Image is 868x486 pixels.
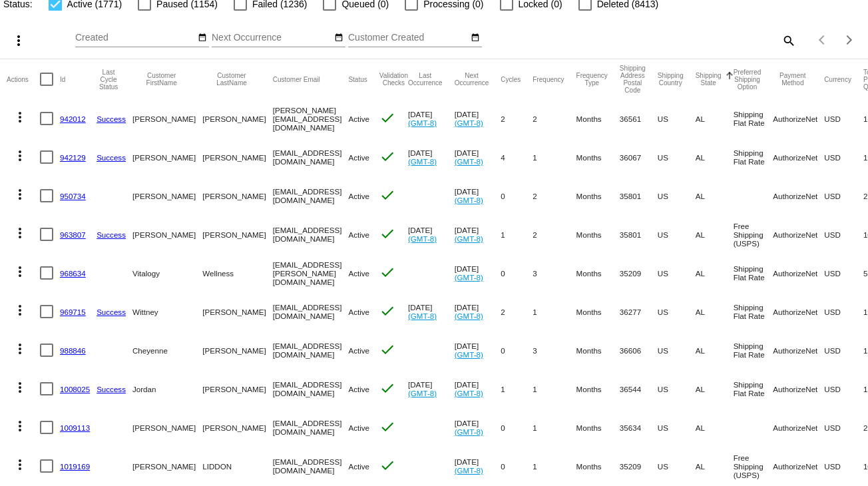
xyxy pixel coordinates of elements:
a: 942012 [60,115,86,123]
mat-cell: AuthorizeNet [773,447,824,485]
a: (GMT-8) [455,234,483,243]
mat-cell: 3 [533,254,576,292]
mat-cell: Months [576,215,620,254]
mat-cell: USD [824,176,863,215]
mat-cell: 0 [501,254,533,292]
mat-cell: 1 [533,292,576,331]
mat-cell: [PERSON_NAME] [202,215,272,254]
a: (GMT-8) [408,312,437,320]
button: Change sorting for LastProcessingCycleId [97,69,120,91]
mat-cell: AL [696,369,734,408]
a: 942129 [60,153,86,162]
mat-icon: date_range [334,33,343,43]
mat-cell: Shipping Flat Rate [734,369,773,408]
button: Change sorting for Cycles [501,75,521,83]
mat-cell: Months [576,447,620,485]
mat-icon: check [379,148,395,164]
mat-cell: 1 [533,138,576,176]
mat-cell: 1 [533,408,576,447]
a: 988846 [60,346,86,355]
mat-cell: 1 [501,369,533,408]
button: Previous page [809,27,836,53]
a: Success [97,385,126,393]
mat-cell: 35634 [620,408,658,447]
mat-cell: [EMAIL_ADDRESS][DOMAIN_NAME] [273,292,349,331]
mat-icon: check [379,342,395,358]
mat-cell: 1 [501,215,533,254]
mat-cell: Shipping Flat Rate [734,292,773,331]
mat-cell: 36606 [620,331,658,369]
mat-cell: AL [696,215,734,254]
mat-cell: [DATE] [455,408,501,447]
mat-cell: [PERSON_NAME] [132,99,202,138]
mat-icon: more_vert [12,302,28,318]
mat-cell: Wellness [202,254,272,292]
mat-cell: AuthorizeNet [773,331,824,369]
mat-cell: US [658,292,696,331]
mat-cell: LIDDON [202,447,272,485]
mat-cell: AuthorizeNet [773,292,824,331]
mat-cell: 36277 [620,292,658,331]
mat-cell: [EMAIL_ADDRESS][DOMAIN_NAME] [273,138,349,176]
mat-cell: [EMAIL_ADDRESS][DOMAIN_NAME] [273,369,349,408]
a: (GMT-8) [455,466,483,475]
mat-cell: [PERSON_NAME][EMAIL_ADDRESS][DOMAIN_NAME] [273,99,349,138]
mat-cell: [PERSON_NAME] [132,447,202,485]
mat-cell: 36544 [620,369,658,408]
mat-cell: USD [824,292,863,331]
a: (GMT-8) [408,389,437,397]
button: Change sorting for CustomerFirstName [132,72,190,87]
mat-cell: 0 [501,331,533,369]
mat-icon: search [780,30,796,51]
mat-cell: [EMAIL_ADDRESS][DOMAIN_NAME] [273,331,349,369]
mat-cell: US [658,408,696,447]
span: Active [348,308,369,316]
a: (GMT-8) [455,119,483,127]
mat-cell: AuthorizeNet [773,254,824,292]
mat-icon: check [379,110,395,126]
a: 1009113 [60,423,90,432]
span: Active [348,423,369,432]
mat-icon: more_vert [12,109,28,125]
mat-icon: more_vert [11,33,27,49]
mat-cell: Months [576,369,620,408]
mat-cell: 3 [533,331,576,369]
mat-cell: USD [824,331,863,369]
mat-cell: 2 [501,99,533,138]
mat-cell: [PERSON_NAME] [202,408,272,447]
mat-cell: 35801 [620,176,658,215]
a: 950734 [60,192,86,200]
mat-cell: AL [696,447,734,485]
mat-icon: date_range [471,33,480,43]
mat-cell: 0 [501,176,533,215]
mat-cell: US [658,447,696,485]
mat-cell: Months [576,99,620,138]
mat-cell: AuthorizeNet [773,138,824,176]
mat-cell: Cheyenne [132,331,202,369]
mat-cell: [DATE] [408,99,455,138]
mat-cell: [PERSON_NAME] [202,331,272,369]
mat-cell: US [658,331,696,369]
mat-cell: 35209 [620,254,658,292]
mat-cell: AL [696,138,734,176]
mat-cell: 0 [501,447,533,485]
input: Next Occurrence [212,33,331,43]
mat-cell: [EMAIL_ADDRESS][DOMAIN_NAME] [273,215,349,254]
button: Change sorting for Frequency [533,75,564,83]
a: 963807 [60,230,86,239]
button: Change sorting for Id [60,75,65,83]
span: Active [348,192,369,200]
mat-icon: check [379,380,395,396]
mat-icon: more_vert [12,225,28,241]
mat-cell: Vitalogy [132,254,202,292]
mat-cell: US [658,254,696,292]
mat-cell: [EMAIL_ADDRESS][DOMAIN_NAME] [273,447,349,485]
mat-cell: [DATE] [408,138,455,176]
button: Change sorting for ShippingPostcode [620,65,646,94]
mat-cell: USD [824,447,863,485]
span: Active [348,230,369,239]
mat-cell: US [658,176,696,215]
a: 968634 [60,269,86,278]
mat-cell: 1 [533,369,576,408]
a: 1019169 [60,462,90,471]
